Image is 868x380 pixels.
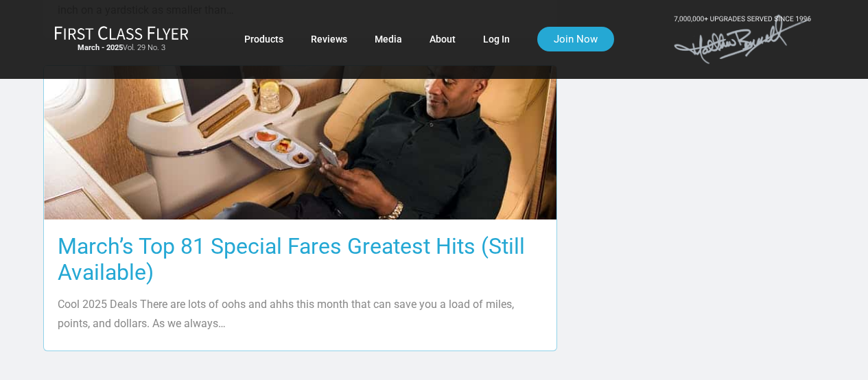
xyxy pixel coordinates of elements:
a: Reviews [311,27,347,51]
a: First Class FlyerMarch - 2025Vol. 29 No. 3 [54,25,189,53]
strong: March - 2025 [78,43,123,52]
a: Products [244,27,283,51]
a: Log In [483,27,510,51]
h3: March’s Top 81 Special Fares Greatest Hits (Still Available) [58,233,543,285]
p: Cool 2025 Deals There are lots of oohs and ahhs this month that can save you a load of miles, poi... [58,295,543,333]
a: About [430,27,456,51]
a: Join Now [537,27,614,51]
small: Vol. 29 No. 3 [54,43,189,53]
img: First Class Flyer [54,25,189,40]
a: Media [375,27,402,51]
